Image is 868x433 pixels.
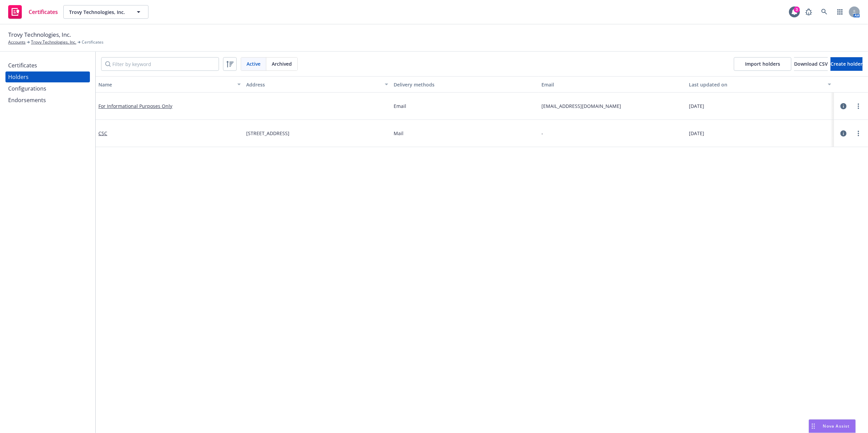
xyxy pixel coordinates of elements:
[689,130,831,137] div: [DATE]
[809,419,856,433] button: Nova Assist
[818,5,831,19] a: Search
[809,420,818,433] div: Drag to move
[272,60,292,67] span: Archived
[98,103,172,109] a: For Informational Purposes Only
[394,102,536,110] div: Email
[247,60,261,67] span: Active
[246,81,381,88] div: Address
[794,57,828,71] button: Download CSV
[246,130,289,137] span: [STREET_ADDRESS]
[833,5,847,19] a: Switch app
[5,71,90,82] a: Holders
[8,71,29,82] div: Holders
[394,130,536,137] div: Mail
[63,5,148,19] button: Trovy Technologies, Inc.
[541,130,543,137] div: -
[5,2,61,21] a: Certificates
[686,76,834,93] button: Last updated on
[541,81,684,88] div: Email
[831,61,863,67] span: Create holder
[802,5,816,19] a: Report a Bug
[689,102,831,110] div: [DATE]
[394,81,536,88] div: Delivery methods
[69,9,128,16] span: Trovy Technologies, Inc.
[31,39,76,45] a: Trovy Technologies, Inc.
[734,57,791,71] a: Import holders
[8,30,71,39] span: Trovy Technologies, Inc.
[96,76,243,93] button: Name
[82,39,104,45] span: Certificates
[823,423,850,429] span: Nova Assist
[391,76,539,93] button: Delivery methods
[101,57,219,71] input: Filter by keyword
[8,39,26,45] a: Accounts
[243,76,391,93] button: Address
[8,83,46,94] div: Configurations
[5,83,90,94] a: Configurations
[794,61,828,67] span: Download CSV
[8,95,46,106] div: Endorsements
[745,61,780,67] span: Import holders
[8,60,37,71] div: Certificates
[539,76,686,93] button: Email
[541,102,684,110] span: [EMAIL_ADDRESS][DOMAIN_NAME]
[794,6,800,13] div: 3
[854,102,863,110] a: more
[5,95,90,106] a: Endorsements
[689,81,824,88] div: Last updated on
[29,9,58,15] span: Certificates
[854,129,863,138] a: more
[831,57,863,71] button: Create holder
[98,81,233,88] div: Name
[98,130,107,137] a: CSC
[5,60,90,71] a: Certificates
